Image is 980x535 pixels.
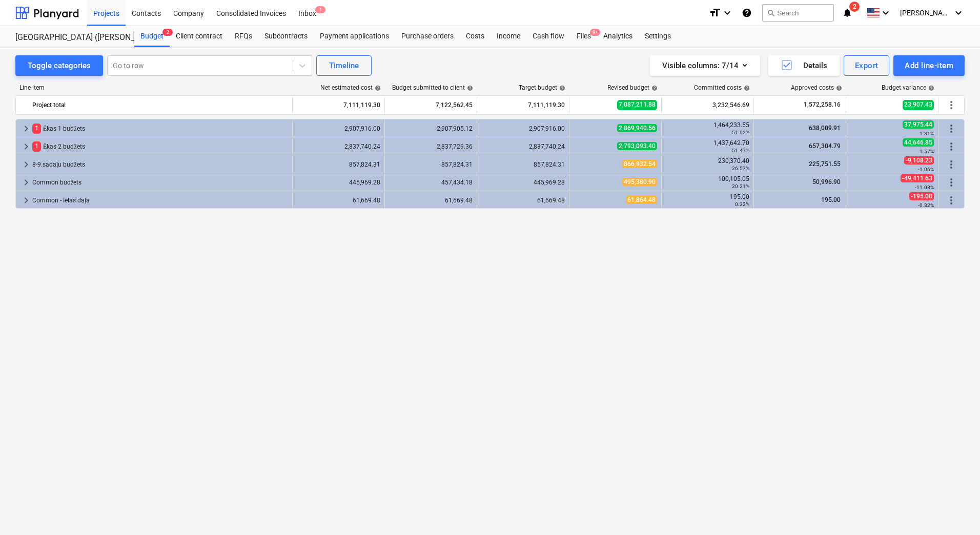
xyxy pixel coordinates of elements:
[170,26,229,47] a: Client contract
[945,99,957,111] span: More actions
[134,26,170,47] a: Budget2
[945,140,957,153] span: More actions
[491,26,526,47] a: Income
[258,26,314,47] div: Subcontracts
[329,59,359,72] div: Timeline
[709,7,721,19] i: format_size
[316,55,372,76] button: Timeline
[905,59,953,72] div: Add line-item
[649,85,658,91] span: help
[20,158,32,171] span: keyboard_arrow_right
[920,149,934,154] small: 1.57%
[909,192,934,200] span: -195.00
[389,125,473,132] div: 2,907,905.12
[903,138,934,147] span: 44,646.85
[481,197,565,204] div: 61,669.48
[904,156,934,164] span: -9,108.23
[639,26,677,47] div: Settings
[297,197,380,204] div: 61,669.48
[315,6,325,13] span: 1
[929,486,980,535] iframe: Chat Widget
[481,97,565,113] div: 7,111,119.30
[32,174,288,191] div: Common budžets
[735,201,749,207] small: 0.32%
[526,26,570,47] a: Cash flow
[32,124,41,133] span: 1
[622,160,657,168] span: 866,932.54
[666,139,749,154] div: 1,437,642.70
[926,85,934,91] span: help
[15,84,293,91] div: Line-item
[893,55,965,76] button: Add line-item
[320,84,381,91] div: Net estimated cost
[626,196,657,204] span: 61,864.48
[920,131,934,136] small: 1.31%
[915,184,934,190] small: -11.08%
[597,26,639,47] a: Analytics
[20,122,32,135] span: keyboard_arrow_right
[666,121,749,136] div: 1,464,233.55
[918,167,934,172] small: -1.06%
[15,32,122,43] div: [GEOGRAPHIC_DATA] ([PERSON_NAME] - PRJ2002936 un PRJ2002937) 2601965
[791,84,842,91] div: Approved costs
[811,178,842,186] span: 50,996.90
[297,125,380,132] div: 2,907,916.00
[481,143,565,150] div: 2,837,740.24
[903,120,934,129] span: 37,975.44
[742,7,752,19] i: Knowledge base
[557,85,565,91] span: help
[844,55,890,76] button: Export
[855,59,879,72] div: Export
[781,59,827,72] div: Details
[617,100,657,110] span: 7,087,211.88
[392,84,473,91] div: Budget submitted to client
[32,141,41,151] span: 1
[389,197,473,204] div: 61,669.48
[32,156,288,173] div: 8-9.sadaļu budžets
[945,158,957,171] span: More actions
[15,55,103,76] button: Toggle categories
[32,120,288,137] div: Ēkas 1 budžets
[590,29,600,36] span: 9+
[901,174,934,182] span: -49,411.63
[134,26,170,47] div: Budget
[481,179,565,186] div: 445,969.28
[395,26,460,47] a: Purchase orders
[767,9,775,17] span: search
[721,7,733,19] i: keyboard_arrow_down
[314,26,395,47] a: Payment applications
[732,166,749,171] small: 26.57%
[389,97,473,113] div: 7,122,562.45
[880,7,892,19] i: keyboard_arrow_down
[820,196,842,203] span: 195.00
[389,179,473,186] div: 457,434.18
[607,84,658,91] div: Revised budget
[945,122,957,135] span: More actions
[768,55,840,76] button: Details
[570,26,597,47] a: Files9+
[460,26,491,47] div: Costs
[20,140,32,153] span: keyboard_arrow_right
[842,7,852,19] i: notifications
[297,143,380,150] div: 2,837,740.24
[918,202,934,208] small: -0.32%
[20,176,32,189] span: keyboard_arrow_right
[903,100,934,110] span: 23,907.43
[229,26,258,47] a: RFQs
[32,97,288,113] div: Project total
[162,29,173,36] span: 2
[945,194,957,207] span: More actions
[622,178,657,186] span: 495,380.90
[617,124,657,132] span: 2,869,940.56
[662,59,748,72] div: Visible columns : 7/14
[882,84,934,91] div: Budget variance
[952,7,965,19] i: keyboard_arrow_down
[808,125,842,132] span: 638,009.91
